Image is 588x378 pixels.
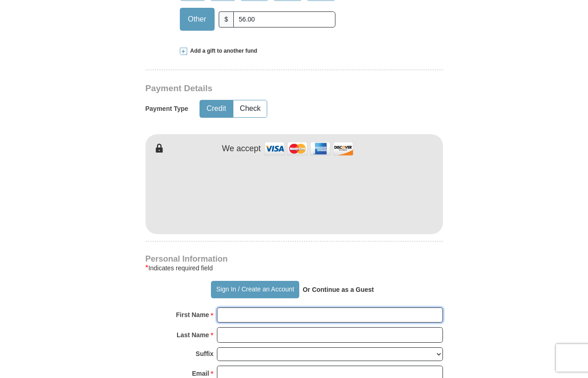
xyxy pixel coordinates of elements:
h4: Personal Information [146,255,443,263]
strong: Suffix [196,347,214,360]
button: Credit [200,100,232,117]
h5: Payment Type [146,105,189,113]
strong: Last Name [177,329,209,341]
span: $ [219,11,234,27]
button: Check [233,100,267,117]
span: Add a gift to another fund [187,47,258,55]
h3: Payment Details [146,83,379,94]
span: Other [183,12,211,26]
h4: We accept [222,144,261,154]
strong: Or Continue as a Guest [302,286,374,293]
button: Sign In / Create an Account [211,281,299,298]
input: Other Amount [233,11,335,27]
img: credit cards accepted [263,139,355,159]
strong: First Name [176,308,209,321]
div: Indicates required field [146,263,443,274]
